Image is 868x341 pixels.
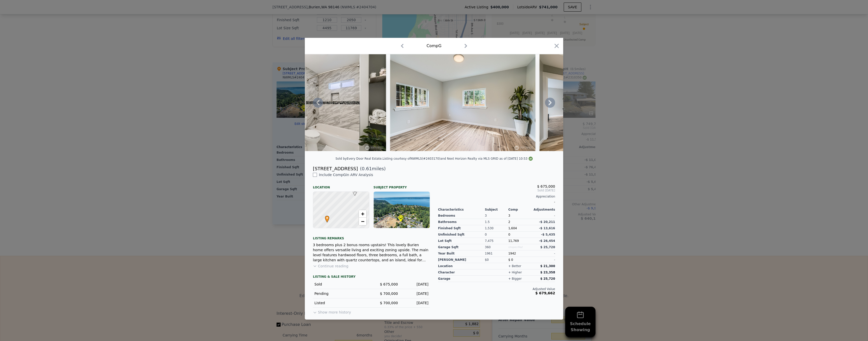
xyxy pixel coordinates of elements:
div: Finished Sqft [438,225,485,232]
div: Bathrooms [438,219,485,225]
div: 1942 [508,250,532,257]
span: 0.61 [362,166,372,171]
div: 1961 [485,250,508,257]
span: 0 [508,233,510,236]
div: Comp [508,208,532,212]
div: 2 [508,219,532,225]
div: Listed [314,300,367,305]
div: [DATE] [402,291,428,296]
div: Bedrooms [438,213,485,219]
div: Garage Sqft [438,244,485,250]
div: Lot Sqft [438,238,485,244]
span: + [361,211,364,217]
span: -$ 26,454 [539,239,555,243]
div: LISTING & SALE HISTORY [313,275,430,280]
span: $ 0 [508,258,513,262]
div: Pending [314,291,367,296]
span: − [361,218,364,224]
span: -$ 13,616 [539,226,555,230]
div: Adjustments [532,208,555,212]
span: $ 679,662 [535,291,555,295]
div: 7,475 [485,238,508,244]
div: location [438,263,485,269]
span: -$ 20,211 [539,220,555,224]
div: [DATE] [402,300,428,305]
span: $ 675,000 [380,282,398,286]
span: • [324,214,331,222]
div: [DATE] [402,282,428,287]
span: 11,769 [508,239,519,243]
div: - [532,250,555,257]
div: Unspecified [508,244,532,250]
span: ( miles) [358,165,386,172]
span: $ 23,358 [540,271,555,274]
span: 1,604 [508,226,517,230]
div: Comp G [426,43,441,49]
img: Property Img [539,54,685,151]
div: Appreciation [438,194,555,198]
a: Zoom in [359,210,366,218]
img: Property Img [241,54,386,151]
div: Unfinished Sqft [438,232,485,238]
div: + better [508,264,521,268]
div: 1,530 [485,225,508,232]
div: - [438,198,555,206]
span: $ 700,000 [380,301,398,305]
span: $ 21,300 [540,264,555,268]
div: G [351,189,355,192]
div: Adjusted Value [438,287,555,291]
button: Continue reading [313,264,348,269]
div: garage [438,276,485,282]
button: Show more history [313,308,351,315]
div: 360 [485,244,508,250]
span: $ 25,720 [540,277,555,280]
div: + bigger [508,277,522,281]
div: Characteristics [438,208,485,212]
div: - [532,213,555,219]
a: Zoom out [359,218,366,225]
span: Include Comp G in ARV Analysis [317,173,375,177]
div: 3 [485,213,508,219]
span: $ 675,000 [537,184,555,188]
img: Property Img [390,54,535,151]
div: Sold by Every Door Real Estate . [335,157,383,160]
div: - [532,257,555,263]
div: character [438,269,485,276]
span: $ 700,000 [380,292,398,296]
span: $ 25,720 [540,245,555,249]
div: Year Built [438,250,485,257]
div: 3 bedrooms plus 2 bonus rooms upstairs! This lovely Burien home offers versatile living and excit... [313,242,430,263]
div: Listing remarks [313,232,430,240]
img: NWMLS Logo [529,157,533,161]
div: + higher [508,270,522,274]
div: Subject [485,208,508,212]
div: Location [313,181,369,189]
span: -$ 5,435 [541,233,555,236]
div: Subject Property [373,181,430,189]
div: [STREET_ADDRESS] [313,165,358,172]
div: Listing courtesy of NWMLS (#2403170) and Next Horizon Realty via MLS GRID as of [DATE] 10:53 [383,157,532,160]
div: [PERSON_NAME] [438,257,485,263]
div: • [324,216,327,219]
span: Sold [DATE] [438,188,555,192]
div: $0 [485,257,508,263]
span: 3 [508,214,510,217]
div: Sold [314,282,367,287]
div: 1.5 [485,219,508,225]
div: 0 [485,232,508,238]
